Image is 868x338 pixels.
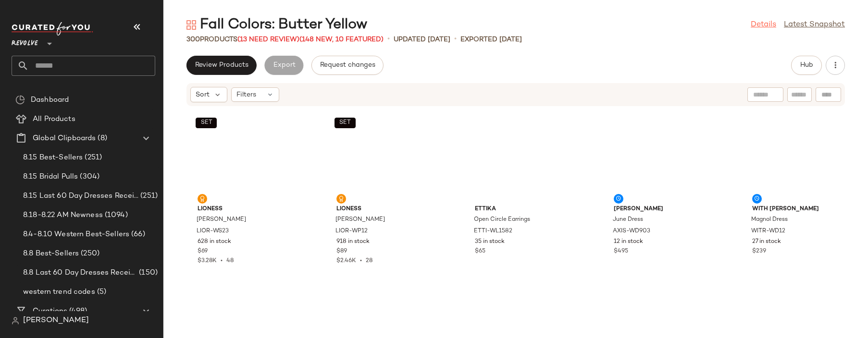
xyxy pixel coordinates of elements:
span: Global Clipboards [33,133,96,144]
p: updated [DATE] [394,35,450,45]
button: SET [196,118,217,128]
span: Review Products [195,61,248,69]
span: 8.18-8.22 AM Newness [23,210,103,221]
span: 8.4-8.10 Western Best-Sellers [23,229,129,240]
span: 28 [366,258,372,264]
span: Filters [236,90,256,100]
span: LIOR-WP12 [335,227,368,236]
span: LIONESS [336,205,418,214]
span: (8) [96,133,107,144]
img: svg%3e [15,95,25,105]
span: • [454,34,457,45]
span: [PERSON_NAME] [23,315,89,326]
span: SET [339,120,351,126]
span: • [387,34,390,45]
span: 8.8 Last 60 Day Dresses Receipts Best-Sellers [23,267,137,278]
span: $69 [198,247,208,256]
div: Products [186,35,384,45]
span: Curations [33,306,67,317]
span: ETTI-WL1582 [474,227,512,236]
img: svg%3e [186,20,196,30]
button: Review Products [186,56,257,75]
span: 35 in stock [475,238,505,246]
span: (304) [78,171,99,182]
span: (498) [67,306,87,317]
span: Magnol Dress [751,216,788,224]
img: svg%3e [338,196,344,202]
span: AXIS-WD903 [613,227,650,236]
a: Details [751,19,776,31]
span: $2.46K [336,258,356,264]
button: SET [335,118,356,128]
span: $89 [336,247,347,256]
span: LIONESS [198,205,279,214]
span: SET [200,120,212,126]
span: 48 [226,258,234,264]
span: Request changes [320,61,375,69]
span: Ettika [475,205,557,214]
span: 8.15 Best-Sellers [23,152,83,163]
span: All Products [33,114,75,125]
span: (150) [137,267,158,278]
span: western trend codes [23,287,95,298]
span: • [356,258,366,264]
span: (251) [138,191,158,202]
a: Latest Snapshot [784,19,845,31]
span: Open Circle Earrings [474,216,530,224]
button: Hub [791,56,822,75]
span: (66) [129,229,145,240]
span: (5) [95,287,106,298]
span: 628 in stock [198,238,231,246]
span: 27 in stock [752,238,781,246]
img: svg%3e [12,317,19,325]
span: $495 [614,247,628,256]
span: Dashboard [31,95,69,106]
span: (250) [79,248,99,259]
p: Exported [DATE] [460,35,522,45]
span: 918 in stock [336,238,370,246]
span: (251) [83,152,102,163]
span: (1094) [103,210,128,221]
span: 300 [186,36,200,43]
span: LIOR-WS23 [197,227,229,236]
span: Hub [800,61,813,69]
div: Fall Colors: Butter Yellow [186,15,367,35]
span: Sort [196,90,210,100]
span: Revolve [12,33,38,50]
span: With [PERSON_NAME] [752,205,834,214]
span: (148 New, 10 Featured) [299,36,384,43]
span: 8.15 Last 60 Day Dresses Receipt [23,191,138,202]
span: $3.28K [198,258,217,264]
span: WITR-WD12 [751,227,785,236]
span: • [217,258,226,264]
span: 8.15 Bridal Pulls [23,171,78,182]
img: svg%3e [199,196,205,202]
span: [PERSON_NAME] [335,216,385,224]
span: [PERSON_NAME] [197,216,246,224]
span: [PERSON_NAME] [614,205,695,214]
img: cfy_white_logo.C9jOOHJF.svg [12,22,93,36]
span: 8.8 Best-Sellers [23,248,79,259]
span: June Dress [613,216,643,224]
span: $239 [752,247,766,256]
span: 12 in stock [614,238,643,246]
span: $65 [475,247,485,256]
span: (13 Need Review) [237,36,299,43]
button: Request changes [311,56,384,75]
